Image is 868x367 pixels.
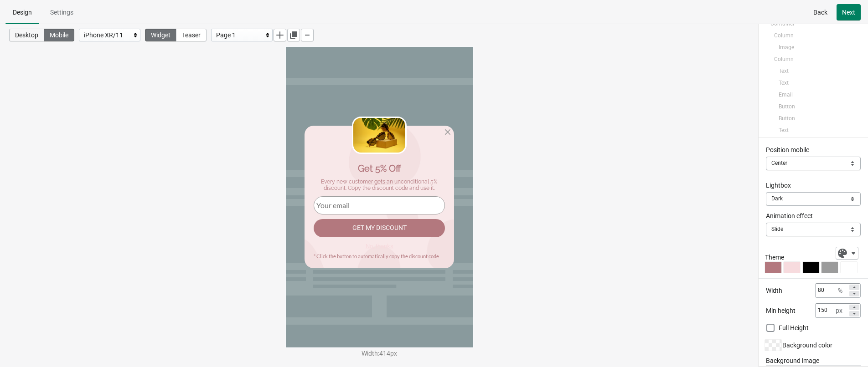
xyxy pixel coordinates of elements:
[286,47,473,347] iframe: widget
[782,342,832,349] span: Background color
[813,9,827,16] span: Back
[13,9,32,16] span: Design
[50,31,68,39] span: Mobile
[84,30,131,41] div: iPhone XR/11
[50,9,73,16] span: Settings
[766,146,809,153] span: Position mobile
[765,253,784,262] span: Theme
[766,212,813,219] span: Animation effect
[766,182,791,189] span: Lightbox
[766,287,782,294] span: Width
[176,29,207,41] button: Teaser
[15,31,38,39] span: Desktop
[838,285,842,296] div: %
[808,4,833,20] button: Back
[842,9,855,16] span: Next
[151,31,170,39] span: Widget
[9,29,44,41] button: Desktop
[837,4,861,20] button: Next
[145,29,176,41] button: Widget
[286,349,473,358] div: Width : 414 px
[766,307,796,314] span: Min height
[216,30,263,41] div: Page 1
[182,31,201,39] span: Teaser
[779,324,809,331] span: Full Height
[815,304,834,317] input: 346
[836,305,842,316] div: px
[44,29,74,41] button: Mobile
